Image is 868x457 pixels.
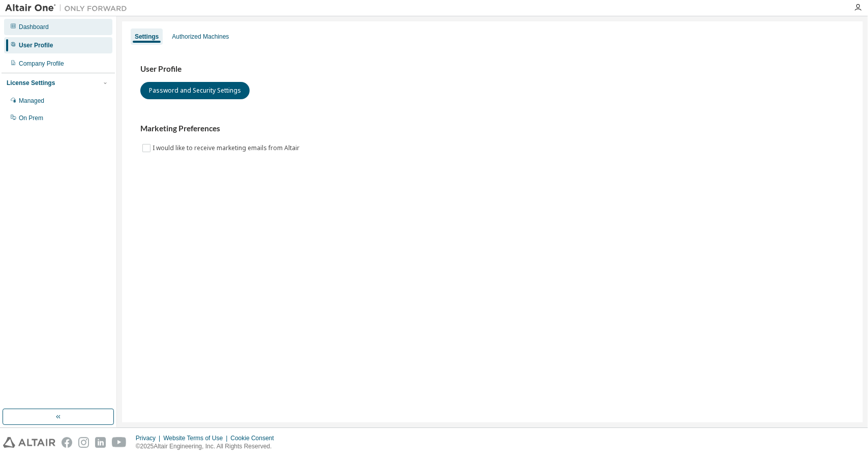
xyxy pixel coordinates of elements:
[153,142,302,154] label: I would like to receive marketing emails from Altair
[136,434,163,442] div: Privacy
[7,79,55,87] div: License Settings
[112,437,127,448] img: youtube.svg
[140,82,250,99] button: Password and Security Settings
[136,442,280,451] p: © 2025 Altair Engineering, Inc. All Rights Reserved.
[19,41,53,49] div: User Profile
[78,437,89,448] img: instagram.svg
[172,33,229,41] div: Authorized Machines
[19,97,44,105] div: Managed
[3,437,55,448] img: altair_logo.svg
[135,33,159,41] div: Settings
[95,437,106,448] img: linkedin.svg
[19,60,64,68] div: Company Profile
[5,3,132,13] img: Altair One
[230,434,280,442] div: Cookie Consent
[163,434,230,442] div: Website Terms of Use
[19,23,49,31] div: Dashboard
[62,437,72,448] img: facebook.svg
[19,114,43,122] div: On Prem
[140,124,845,134] h3: Marketing Preferences
[140,64,845,74] h3: User Profile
